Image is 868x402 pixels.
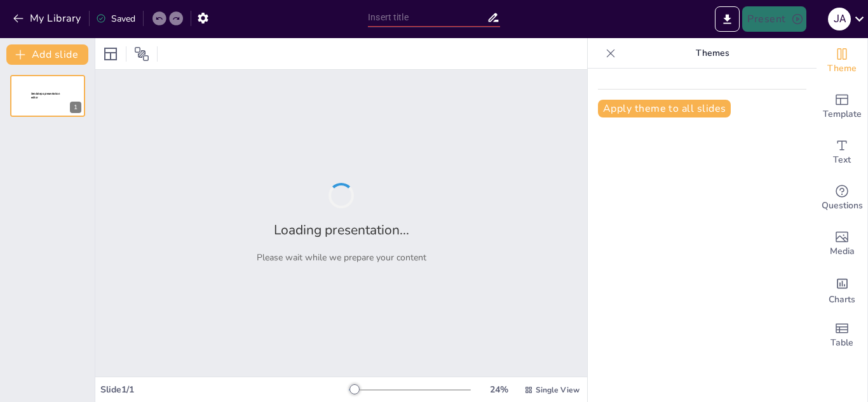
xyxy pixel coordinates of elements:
[484,384,514,396] div: 24 %
[100,384,349,396] div: Slide 1 / 1
[817,312,867,358] div: Add a table
[96,13,135,25] div: Saved
[817,38,867,84] div: Change the overall theme
[10,75,85,117] div: 1
[31,92,60,99] span: Sendsteps presentation editor
[828,6,851,32] button: J A
[10,8,86,29] button: My Library
[598,100,731,117] button: Apply theme to all slides
[817,175,867,221] div: Get real-time input from your audience
[817,221,867,267] div: Add images, graphics, shapes or video
[828,8,851,30] div: J A
[827,62,857,76] span: Theme
[134,46,149,62] span: Position
[6,44,88,65] button: Add slide
[715,6,740,32] button: Export to PowerPoint
[368,8,487,27] input: Insert title
[100,44,121,64] div: Layout
[817,130,867,175] div: Add text boxes
[823,107,862,121] span: Template
[257,251,426,264] p: Please wait while we prepare your content
[817,267,867,312] div: Add charts and graphs
[70,102,81,113] div: 1
[817,84,867,130] div: Add ready made slides
[822,199,863,213] span: Questions
[829,293,855,307] span: Charts
[274,221,409,239] h2: Loading presentation...
[831,336,853,350] span: Table
[833,153,851,167] span: Text
[742,6,806,32] button: Present
[621,38,804,69] p: Themes
[830,245,855,258] span: Media
[536,385,580,395] span: Single View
